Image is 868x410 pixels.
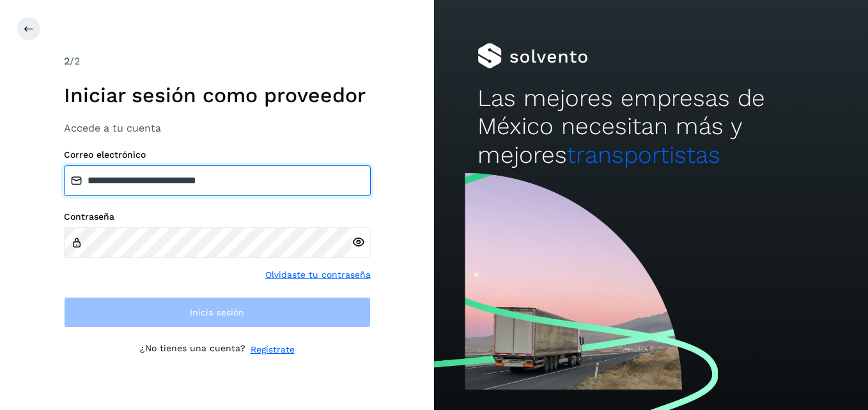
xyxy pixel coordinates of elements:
span: Inicia sesión [190,308,244,317]
h1: Iniciar sesión como proveedor [64,83,371,107]
h2: Las mejores empresas de México necesitan más y mejores [477,84,825,169]
a: Regístrate [251,343,295,356]
button: Inicia sesión [64,297,371,328]
span: 2 [64,55,70,67]
span: transportistas [567,141,720,169]
label: Contraseña [64,211,371,222]
a: Olvidaste tu contraseña [265,268,371,282]
label: Correo electrónico [64,149,371,160]
p: ¿No tienes una cuenta? [140,343,245,356]
h3: Accede a tu cuenta [64,122,371,134]
div: /2 [64,54,371,69]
